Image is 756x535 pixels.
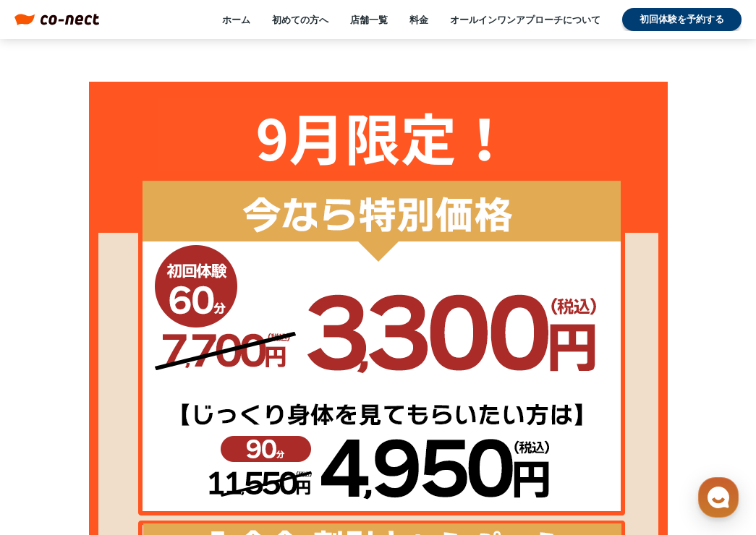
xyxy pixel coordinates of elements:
[409,13,428,26] a: 料金
[350,13,388,26] a: 店舗一覧
[222,13,250,26] a: ホーム
[450,13,600,26] a: オールインワンアプローチについて
[124,437,158,449] span: チャット
[187,415,278,451] a: 設定
[224,437,241,448] span: 設定
[272,13,328,26] a: 初めての方へ
[95,415,187,451] a: チャット
[622,8,742,31] a: 初回体験を予約する
[4,415,95,451] a: ホーム
[37,437,63,448] span: ホーム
